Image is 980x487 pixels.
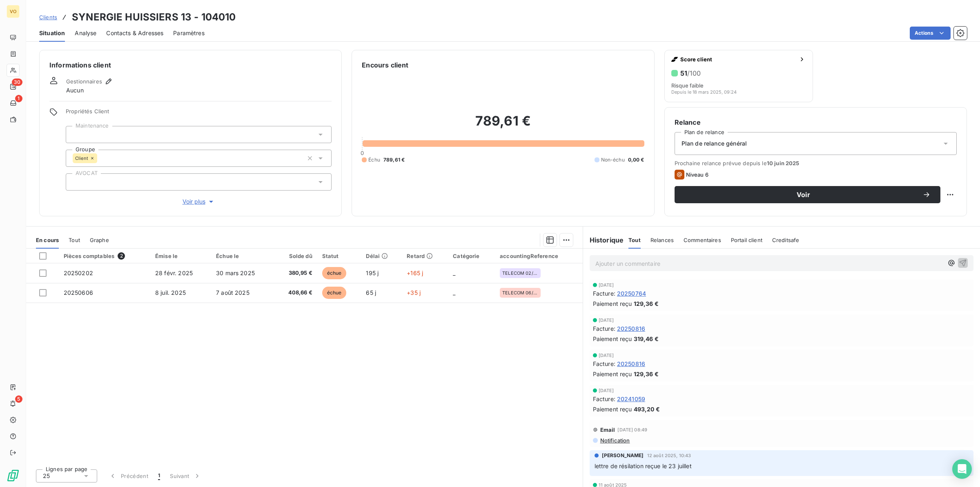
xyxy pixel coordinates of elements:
span: Voir [684,191,922,198]
span: Niveau 6 [686,171,708,178]
span: Facture : [593,324,615,333]
span: Facture : [593,289,615,298]
span: lettre de résilation reçue le 23 juillet [595,462,692,469]
span: 12 août 2025, 10:43 [647,453,691,458]
span: Email [600,426,615,433]
button: Précédent [104,467,153,485]
h2: 789,61 € [362,113,644,137]
span: 0,00 € [628,156,644,164]
span: 20250202 [64,269,93,276]
span: Échu [368,156,380,164]
span: Paiement reçu [593,405,632,413]
h6: Relance [675,117,957,127]
span: Relances [650,237,674,243]
span: 789,61 € [383,156,405,164]
button: 1 [153,467,165,485]
span: Paramètres [173,29,205,37]
button: Actions [910,27,951,40]
a: Clients [39,13,57,21]
div: Émise le [155,253,206,259]
span: Commentaires [684,237,721,243]
span: Paiement reçu [593,334,632,343]
span: TELECOM 02/25 [502,271,538,276]
span: /100 [687,69,701,77]
span: +165 j [407,269,423,276]
span: Portail client [731,237,762,243]
span: 65 j [366,289,376,296]
span: 493,20 € [634,405,660,413]
img: Logo LeanPay [7,469,20,482]
span: 1 [15,95,22,102]
span: Aucun [66,86,84,94]
span: 129,36 € [634,370,659,378]
div: Statut [322,253,356,259]
span: _ [453,289,455,296]
span: [DATE] [599,388,614,393]
span: TELECOM 06/25 [502,290,538,295]
span: 319,46 € [634,334,659,343]
span: [DATE] [599,353,614,358]
input: Ajouter une valeur [97,155,104,162]
span: 408,66 € [278,289,312,297]
h6: Encours client [362,60,408,70]
span: Situation [39,29,65,37]
span: 25 [43,472,50,480]
span: Tout [69,237,80,243]
h6: Informations client [49,60,332,70]
span: 20250816 [617,324,645,333]
span: 10 juin 2025 [767,160,800,166]
span: 20241059 [617,395,645,403]
span: Client [75,156,88,161]
button: Voir plus [66,197,332,206]
span: Analyse [75,29,96,37]
span: +35 j [407,289,421,296]
span: 195 j [366,269,379,276]
span: échue [322,287,347,299]
div: Échue le [216,253,269,259]
h6: 51 [680,69,701,77]
span: Facture : [593,395,615,403]
span: 30 mars 2025 [216,269,255,276]
span: 7 août 2025 [216,289,249,296]
span: 5 [15,395,22,403]
div: Open Intercom Messenger [952,459,972,479]
button: Suivant [165,467,206,485]
div: Pièces comptables [64,252,145,260]
span: 2 [118,252,125,260]
span: 20250764 [617,289,646,298]
span: Tout [628,237,641,243]
span: _ [453,269,455,276]
span: 20250816 [617,359,645,368]
span: [PERSON_NAME] [602,452,644,459]
div: Solde dû [278,253,312,259]
input: Ajouter une valeur [73,178,79,186]
div: Délai [366,253,397,259]
button: Score client51/100Risque faibleDepuis le 18 mars 2025, 09:24 [664,50,813,102]
span: échue [322,267,347,279]
span: 30 [12,79,22,86]
span: 1 [158,472,160,480]
span: 129,36 € [634,299,659,308]
span: Depuis le 18 mars 2025, 09:24 [671,90,737,94]
span: Non-échu [601,156,625,164]
span: Clients [39,14,57,20]
div: accountingReference [500,253,578,259]
span: [DATE] [599,283,614,287]
button: Voir [675,186,940,203]
span: 28 févr. 2025 [155,269,193,276]
span: Propriétés Client [66,108,332,119]
div: VO [7,5,20,18]
span: Facture : [593,359,615,368]
span: 20250606 [64,289,93,296]
div: Retard [407,253,443,259]
span: 0 [361,150,364,156]
span: Risque faible [671,82,704,89]
div: Catégorie [453,253,490,259]
span: Paiement reçu [593,299,632,308]
span: Gestionnaires [66,78,102,85]
span: Score client [680,56,796,63]
span: Voir plus [183,197,215,206]
span: Contacts & Adresses [106,29,163,37]
input: Ajouter une valeur [73,131,79,138]
span: Graphe [90,237,109,243]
